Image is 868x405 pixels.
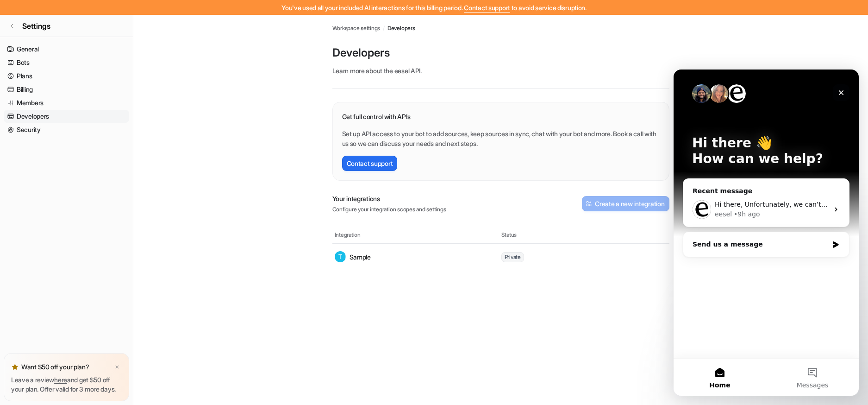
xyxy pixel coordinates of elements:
p: Set up API access to your bot to add sources, keep sources in sync, chat with your bot and more. ... [342,129,660,148]
div: Close [159,15,176,32]
h2: Create a new integration [595,199,664,209]
a: Security [4,123,129,136]
th: Status [501,230,668,240]
span: Settings [22,20,50,32]
p: Want $50 off your plan? [21,362,89,372]
span: Home [36,312,56,319]
a: Workspace settings [332,24,381,32]
p: Developers [332,45,669,60]
a: Plans [4,70,129,82]
div: Send us a message [19,170,155,180]
span: Messages [123,312,155,319]
span: Contact support [464,4,510,12]
a: Billing [4,83,129,96]
p: Configure your integration scopes and settings [332,205,446,214]
a: Bots [4,56,129,69]
a: Developers [387,24,415,32]
span: Private [501,252,524,262]
p: Your integrations [332,194,446,203]
a: Developers [4,110,129,123]
p: Get full control with APIs [342,112,660,121]
div: eesel [41,140,58,150]
button: Create a new integration [582,196,669,211]
a: General [4,43,129,56]
p: Sample [350,252,371,262]
img: star [11,363,19,371]
span: Learn more about the . [332,67,422,75]
div: Send us a message [9,162,176,188]
img: x [114,364,120,370]
p: Leave a review and get $50 off your plan. Offer valid for 3 more days. [11,375,122,394]
button: Contact support [342,156,398,171]
a: eesel API [394,67,420,75]
a: Members [4,96,129,109]
a: here [54,376,67,384]
span: / [383,24,385,32]
div: • 9h ago [60,140,87,150]
iframe: Intercom live chat [674,70,859,396]
th: Integration [334,230,501,240]
button: Messages [93,289,185,326]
